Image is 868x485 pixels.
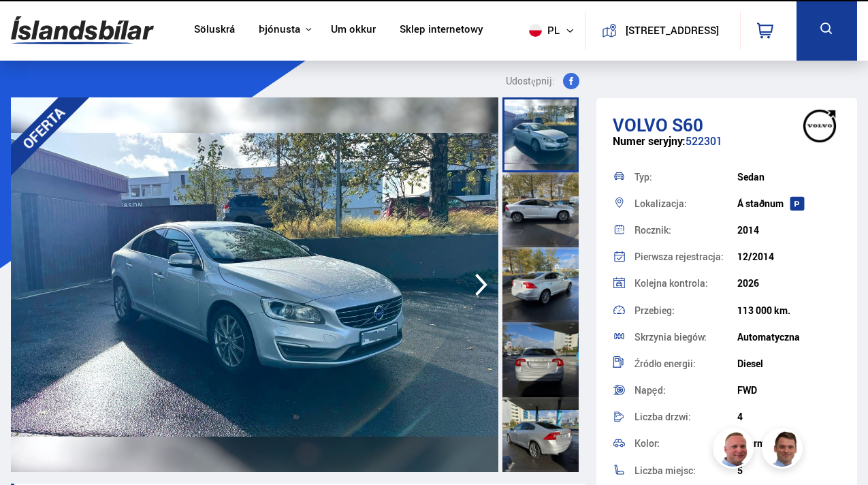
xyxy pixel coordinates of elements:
img: siFngHWaQ9KaOqBr.png [715,430,756,471]
div: Diesel [737,358,841,369]
button: [STREET_ADDRESS] [622,25,722,36]
div: Rocznik: [634,225,738,235]
div: Lokalizacja: [634,199,738,208]
img: brand logo [792,105,847,147]
div: 4 [737,411,841,422]
span: S60 [672,112,703,137]
a: Söluskrá [194,23,235,37]
a: Um okkur [331,23,376,37]
div: Liczba drzwi: [634,412,738,422]
div: FWD [737,385,841,396]
div: 5 [737,465,841,476]
span: Numer seryjny: [613,134,686,148]
img: svg+xml;base64,PHN2ZyB4bWxucz0iaHR0cDovL3d3dy53My5vcmcvMjAwMC9zdmciIHdpZHRoPSI1MTIiIGhlaWdodD0iNT... [529,24,542,37]
div: Napęd: [634,386,738,395]
div: Źródło energii: [634,359,738,369]
button: Udostępnij: [500,73,584,89]
a: [STREET_ADDRESS] [593,11,732,50]
div: Skrzynia biegów: [634,332,738,342]
button: pl [524,10,585,50]
div: Typ: [634,172,738,182]
span: pl [524,24,558,37]
img: FbJEzSuNWCJXmdc-.webp [764,430,805,471]
img: 3655346.jpeg [11,97,498,472]
span: Volvo [613,112,668,137]
a: Sklep internetowy [400,23,483,37]
div: Liczba miejsc: [634,466,738,475]
div: Á staðnum [737,198,841,209]
div: 113 000 km. [737,305,841,316]
div: Kolor: [634,439,738,448]
img: G0Ugv5HjCgRt.svg [11,8,154,52]
div: Sedan [737,172,841,183]
div: Pierwsza rejestracja: [634,252,738,262]
div: 522301 [613,135,841,161]
button: Þjónusta [259,23,300,36]
span: Udostępnij: [506,73,554,89]
div: Kolejna kontrola: [634,279,738,288]
div: 2014 [737,225,841,236]
div: Przebieg: [634,306,738,315]
div: 12/2014 [737,251,841,262]
div: 2026 [737,278,841,289]
div: Automatyczna [737,332,841,343]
